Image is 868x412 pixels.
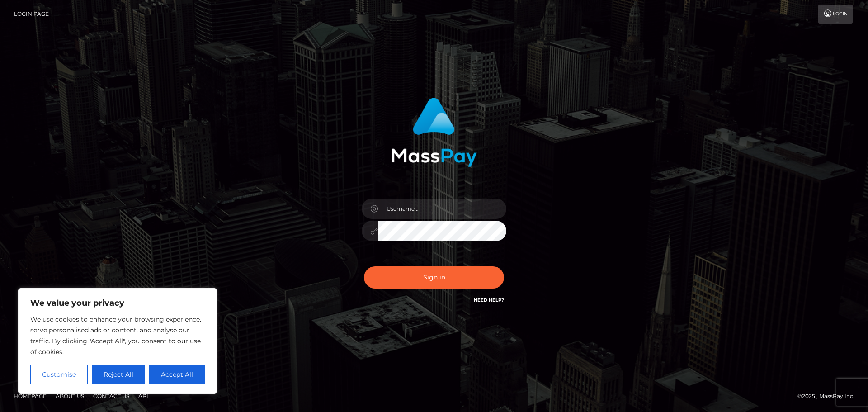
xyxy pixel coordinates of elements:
[90,389,133,403] a: Contact Us
[391,98,477,167] img: MassPay Login
[92,365,146,384] button: Reject All
[135,389,152,403] a: API
[474,297,504,303] a: Need Help?
[10,389,50,403] a: Homepage
[818,5,853,24] a: Login
[30,314,205,357] p: We use cookies to enhance your browsing experience, serve personalised ads or content, and analys...
[378,199,506,219] input: Username...
[30,365,88,384] button: Customise
[797,391,861,401] div: © 2025 , MassPay Inc.
[149,365,205,384] button: Accept All
[364,266,504,289] button: Sign in
[14,5,49,24] a: Login Page
[52,389,88,403] a: About Us
[18,288,217,394] div: We value your privacy
[30,298,205,308] p: We value your privacy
